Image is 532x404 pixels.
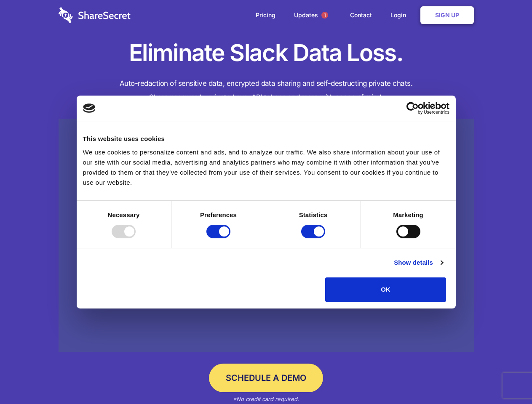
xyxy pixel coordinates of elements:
h4: Auto-redaction of sensitive data, encrypted data sharing and self-destructing private chats. Shar... [59,77,474,104]
div: This website uses cookies [83,134,449,144]
strong: Preferences [200,211,237,218]
a: Show details [394,258,443,268]
a: Usercentrics Cookiebot - opens in a new window [376,102,449,114]
strong: Necessary [108,211,140,218]
a: Pricing [247,2,284,28]
em: *No credit card required. [233,396,299,402]
a: Contact [342,2,380,28]
strong: Marketing [393,211,423,218]
h1: Eliminate Slack Data Loss. [59,38,474,68]
button: OK [325,277,446,302]
img: logo [83,104,96,113]
span: 1 [321,12,328,19]
strong: Statistics [299,211,328,218]
a: Login [382,2,419,28]
div: We use cookies to personalize content and ads, and to analyze our traffic. We also share informat... [83,147,449,188]
img: logo-wordmark-white-trans-d4663122ce5f474addd5e946df7df03e33cb6a1c49d2221995e7729f52c070b2.svg [59,7,131,23]
a: Wistia video thumbnail [59,119,474,352]
a: Sign Up [420,6,474,24]
a: Schedule a Demo [209,364,323,392]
